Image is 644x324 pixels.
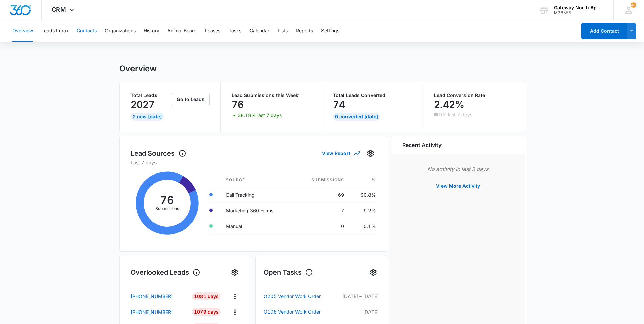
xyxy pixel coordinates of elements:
h1: Open Tasks [264,267,313,277]
td: 69 [294,187,350,203]
button: Animal Board [167,20,197,42]
a: [PHONE_NUMBER] [130,293,187,300]
h1: Lead Sources [130,148,186,158]
button: Overview [12,20,33,42]
td: 7 [294,203,350,218]
h1: Overview [119,64,157,74]
span: CRM [52,6,66,13]
p: 2027 [130,99,155,110]
p: [DATE] [339,308,379,316]
a: O106 Vendor Work Order [264,308,339,316]
td: Manual [220,218,294,234]
h1: Overlooked Leads [130,267,200,277]
div: notifications count [631,2,636,8]
p: [PHONE_NUMBER] [130,293,173,300]
button: Actions [230,291,240,301]
button: Organizations [105,20,136,42]
button: Settings [229,267,240,278]
th: Source [220,173,294,187]
p: No activity in last 3 days [402,165,514,173]
button: Leads Inbox [41,20,69,42]
button: View Report [322,147,360,159]
button: Settings [321,20,339,42]
div: 1079 Days [192,308,221,316]
p: Total Leads [130,93,171,98]
button: Add Contact [581,23,627,39]
td: Call Tracking [220,187,294,203]
div: 0 Converted [DATE] [333,113,380,121]
button: Actions [230,307,240,317]
button: Lists [278,20,288,42]
button: View More Activity [429,178,487,194]
button: Contacts [77,20,97,42]
p: 0% last 7 days [439,112,472,117]
button: Leases [205,20,220,42]
p: Last 7 days [130,159,376,166]
button: Calendar [249,20,269,42]
div: 1081 Days [192,292,221,300]
td: 0 [294,218,350,234]
a: [PHONE_NUMBER] [130,308,187,316]
p: Lead Submissions this Week [232,93,311,98]
p: 38.18% last 7 days [238,113,282,118]
button: Settings [368,267,379,278]
p: 2.42% [434,99,464,110]
button: Tasks [229,20,241,42]
button: Go to Leads [172,93,210,106]
p: 76 [232,99,244,110]
td: 0.1% [350,218,376,234]
a: Q205 Vendor Work Order [264,292,339,300]
p: [PHONE_NUMBER] [130,308,173,316]
h6: Recent Activity [402,141,442,149]
div: 2 New [DATE] [130,113,164,121]
span: 41 [631,2,636,8]
button: Reports [296,20,313,42]
a: Go to Leads [172,96,210,102]
td: Marketing 360 Forms [220,203,294,218]
td: 90.8% [350,187,376,203]
div: account name [554,5,603,10]
th: % [350,173,376,187]
p: Lead Conversion Rate [434,93,514,98]
p: 74 [333,99,345,110]
button: History [144,20,159,42]
div: account id [554,10,603,15]
th: Submissions [294,173,350,187]
td: 9.2% [350,203,376,218]
button: Settings [365,148,376,159]
p: [DATE] – [DATE] [339,293,379,300]
p: Total Leads Converted [333,93,412,98]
